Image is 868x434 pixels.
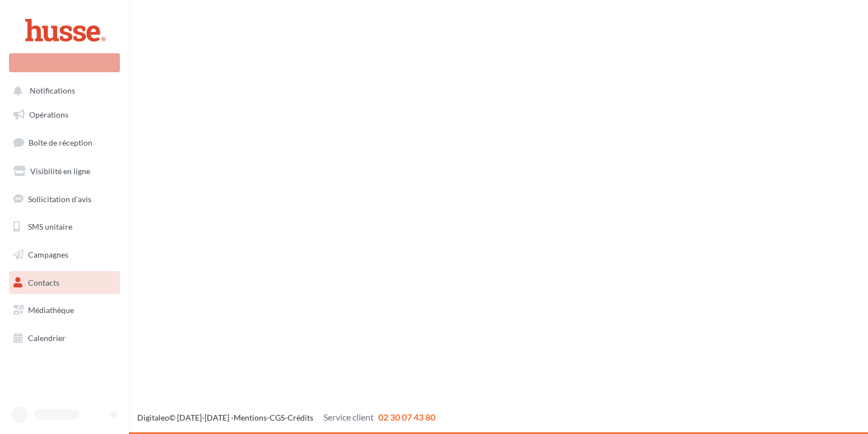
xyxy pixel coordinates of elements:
a: Boîte de réception [7,130,122,155]
div: Nouvelle campagne [9,53,120,72]
span: © [DATE]-[DATE] - - - [137,413,435,422]
a: Sollicitation d'avis [7,188,122,211]
a: SMS unitaire [7,215,122,239]
a: Digitaleo [137,413,169,422]
span: Contacts [28,278,59,287]
span: Campagnes [28,250,68,259]
a: Médiathèque [7,298,122,322]
span: Boîte de réception [29,138,92,147]
a: Calendrier [7,326,122,350]
span: Opérations [29,110,68,119]
span: Sollicitation d'avis [28,194,91,203]
span: Médiathèque [28,305,74,315]
span: Visibilité en ligne [30,166,90,176]
a: Visibilité en ligne [7,160,122,183]
span: 02 30 07 43 80 [378,412,435,422]
span: Calendrier [28,333,66,343]
a: Contacts [7,271,122,295]
a: Mentions [234,413,267,422]
a: Opérations [7,103,122,127]
span: SMS unitaire [28,222,72,231]
a: Crédits [287,413,313,422]
span: Service client [323,412,374,422]
a: CGS [270,413,285,422]
span: Notifications [30,86,75,96]
a: Campagnes [7,243,122,267]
